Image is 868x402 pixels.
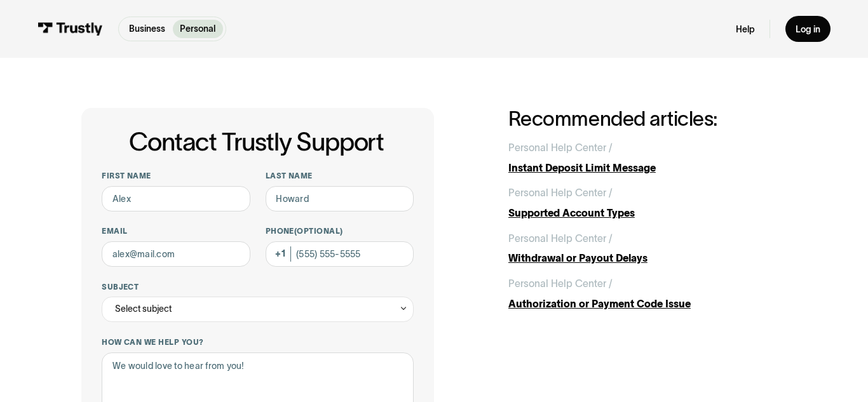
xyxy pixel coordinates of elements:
label: Subject [102,282,414,292]
img: Trustly Logo [37,22,103,36]
input: (555) 555-5555 [266,241,414,267]
div: Log in [796,23,820,35]
h1: Contact Trustly Support [99,128,414,156]
label: Phone [266,226,414,236]
a: Personal Help Center /Authorization or Payment Code Issue [508,276,787,311]
p: Business [129,22,165,36]
input: alex@mail.com [102,241,250,267]
div: Withdrawal or Payout Delays [508,251,787,266]
div: Select subject [115,302,172,317]
div: Personal Help Center / [508,276,613,291]
a: Log in [785,16,831,43]
div: Personal Help Center / [508,231,613,246]
label: How can we help you? [102,337,414,347]
label: Email [102,226,250,236]
div: Select subject [102,297,414,322]
span: (Optional) [294,227,343,235]
a: Personal Help Center /Withdrawal or Payout Delays [508,231,787,266]
a: Business [121,20,173,38]
a: Help [736,23,755,35]
p: Personal [180,22,215,36]
div: Supported Account Types [508,206,787,221]
input: Alex [102,186,250,211]
a: Personal Help Center /Supported Account Types [508,185,787,220]
div: Authorization or Payment Code Issue [508,297,787,312]
a: Personal Help Center /Instant Deposit Limit Message [508,140,787,175]
div: Personal Help Center / [508,185,613,201]
input: Howard [266,186,414,211]
h2: Recommended articles: [508,108,787,130]
label: Last name [266,171,414,181]
div: Instant Deposit Limit Message [508,161,787,176]
div: Personal Help Center / [508,140,613,156]
a: Personal [173,20,224,38]
label: First name [102,171,250,181]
